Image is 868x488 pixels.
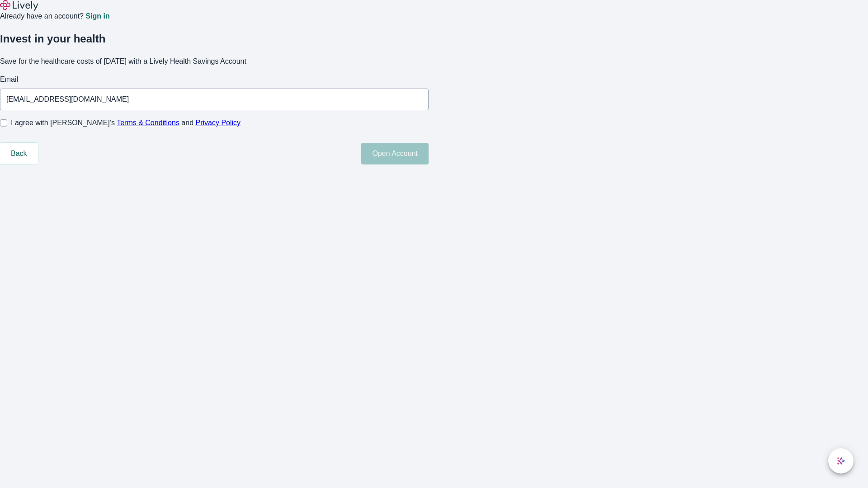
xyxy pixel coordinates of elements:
a: Sign in [85,13,109,20]
button: chat [828,448,854,474]
span: I agree with [PERSON_NAME]’s and [11,117,241,128]
svg: Lively AI Assistant [836,456,845,465]
a: Terms & Conditions [117,119,179,127]
a: Privacy Policy [196,119,241,127]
